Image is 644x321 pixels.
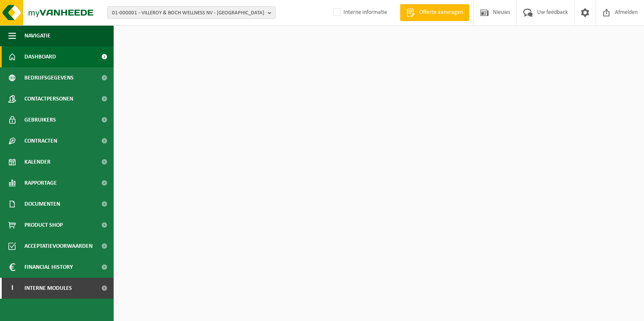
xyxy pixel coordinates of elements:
span: Acceptatievoorwaarden [24,236,93,257]
label: Interne informatie [332,6,387,19]
span: Contracten [24,130,57,151]
span: Interne modules [24,278,72,299]
span: Bedrijfsgegevens [24,67,74,88]
span: Kalender [24,151,51,172]
span: Documenten [24,194,60,215]
span: 01-000001 - VILLEROY & BOCH WELLNESS NV - [GEOGRAPHIC_DATA] [112,7,264,19]
span: Product Shop [24,215,63,236]
span: Navigatie [24,25,51,46]
span: Financial History [24,257,73,278]
span: Rapportage [24,172,57,194]
span: Dashboard [24,46,56,67]
span: Contactpersonen [24,88,73,109]
span: I [8,278,16,299]
span: Offerte aanvragen [417,8,465,17]
a: Offerte aanvragen [400,4,469,21]
button: 01-000001 - VILLEROY & BOCH WELLNESS NV - [GEOGRAPHIC_DATA] [107,6,276,19]
span: Gebruikers [24,109,56,130]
